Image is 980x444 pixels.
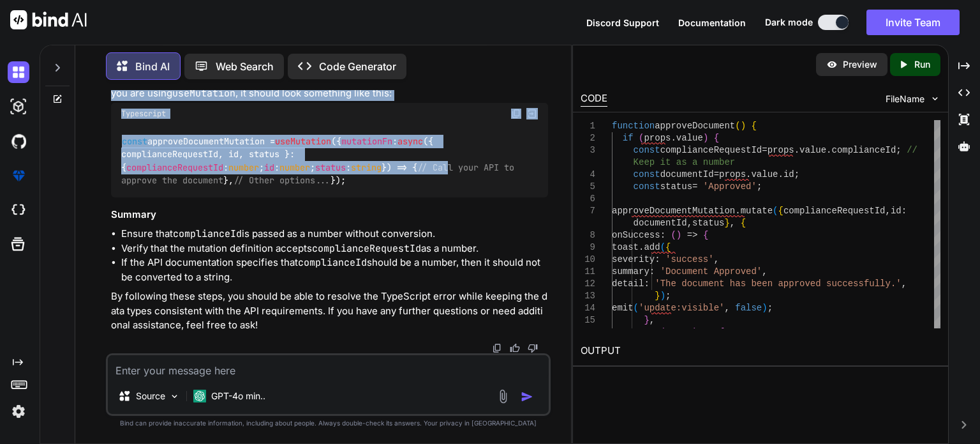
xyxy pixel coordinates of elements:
[581,205,595,217] div: 7
[111,289,548,333] p: By following these steps, you should be able to resolve the TypeScript error while keeping the da...
[612,254,655,264] span: severity
[671,133,676,143] span: .
[660,230,665,240] span: :
[866,10,960,35] button: Invite Team
[8,199,29,221] img: cloudideIcon
[193,390,206,402] img: GPT-4o mini
[768,145,794,155] span: props
[121,256,548,284] li: If the API documentation specifies that should be a number, then it should not be converted to a ...
[783,169,794,180] span: id
[752,121,757,131] span: {
[581,193,595,205] div: 6
[581,266,595,278] div: 11
[886,206,891,216] span: ,
[676,230,681,240] span: )
[655,254,660,264] span: :
[581,326,595,339] div: 16
[216,59,274,74] p: Web Search
[765,16,813,29] span: Dark mode
[650,266,655,277] span: :
[211,390,265,402] p: GPT-4o min..
[279,162,310,173] span: number
[623,133,634,143] span: if
[612,121,655,131] span: function
[581,144,595,157] div: 3
[8,401,29,422] img: settings
[312,242,421,255] code: complianceRequestId
[634,157,736,167] span: Keep it as a number
[106,418,551,428] p: Bind can provide inaccurate information, including about people. Always double-check its answers....
[703,133,708,143] span: )
[275,135,331,147] span: useMutation
[8,130,29,152] img: githubDark
[573,336,948,366] h2: OUTPUT
[8,61,29,83] img: darkChat
[832,145,896,155] span: complianceId
[581,290,595,302] div: 13
[665,291,671,301] span: ;
[634,181,660,192] span: const
[586,17,659,28] span: Discord Support
[671,230,676,240] span: (
[581,314,595,326] div: 15
[778,206,783,216] span: {
[660,266,762,277] span: 'Document Approved'
[930,93,940,104] img: chevron down
[172,87,235,100] code: useMutation
[397,135,423,147] span: async
[655,121,735,131] span: approveDocument
[650,315,655,325] span: ,
[173,227,242,240] code: complianceId
[581,229,595,241] div: 8
[746,169,751,180] span: .
[341,135,392,147] span: mutationFn
[315,162,346,173] span: status
[298,256,367,269] code: complianceId
[655,291,660,301] span: }
[660,181,692,192] span: status
[612,266,650,277] span: summary
[719,169,746,180] span: props
[725,218,730,228] span: }
[692,181,697,192] span: =
[660,327,665,337] span: (
[612,303,634,313] span: emit
[121,109,166,119] span: Typescript
[121,241,548,256] li: Verify that the mutation definition accepts as a number.
[581,120,595,132] div: 1
[351,162,382,173] span: string
[521,390,533,403] img: icon
[783,206,886,216] span: complianceRequestId
[762,303,767,313] span: )
[612,230,660,240] span: onSuccess
[735,206,740,216] span: .
[581,254,595,266] div: 10
[660,169,714,180] span: documentId
[8,165,29,187] img: premium
[762,266,767,277] span: ,
[264,162,274,173] span: id
[768,303,773,313] span: ;
[234,174,330,186] span: // Other options...
[111,208,548,222] h3: Summary
[703,181,757,192] span: 'Approved'
[660,242,665,252] span: (
[703,230,708,240] span: {
[735,303,762,313] span: false
[644,315,650,325] span: }
[644,279,650,289] span: :
[581,302,595,314] div: 14
[644,242,660,252] span: add
[692,327,697,337] span: )
[757,181,762,192] span: ;
[843,58,877,71] p: Preview
[794,145,799,155] span: .
[714,169,719,180] span: =
[741,121,746,131] span: )
[612,327,650,337] span: onError
[752,169,778,180] span: value
[725,303,730,313] span: ,
[826,145,831,155] span: .
[319,59,396,74] p: Code Generator
[581,181,595,193] div: 5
